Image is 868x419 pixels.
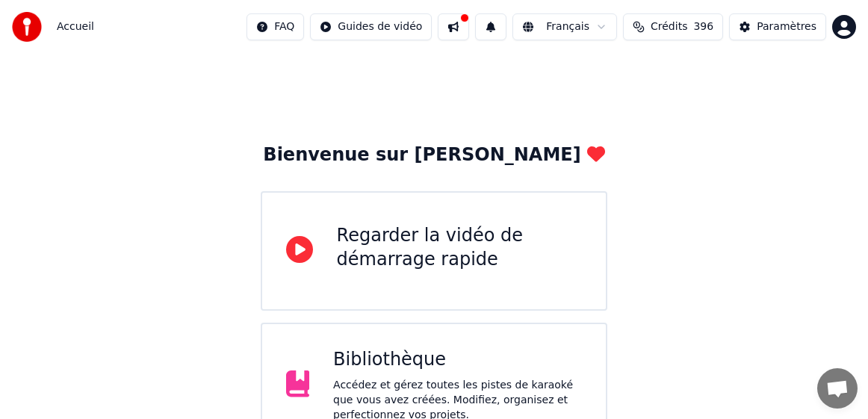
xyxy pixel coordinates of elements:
[57,19,94,34] span: Accueil
[333,348,582,372] div: Bibliothèque
[651,19,687,34] span: Crédits
[729,13,826,40] button: Paramètres
[263,143,604,167] div: Bienvenue sur [PERSON_NAME]
[247,13,304,40] button: FAQ
[12,12,42,42] img: youka
[817,368,858,409] div: Ouvrir le chat
[757,19,816,34] div: Paramètres
[310,13,432,40] button: Guides de vidéo
[337,224,583,272] div: Regarder la vidéo de démarrage rapide
[623,13,723,40] button: Crédits396
[57,19,94,34] nav: breadcrumb
[693,19,713,34] span: 396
